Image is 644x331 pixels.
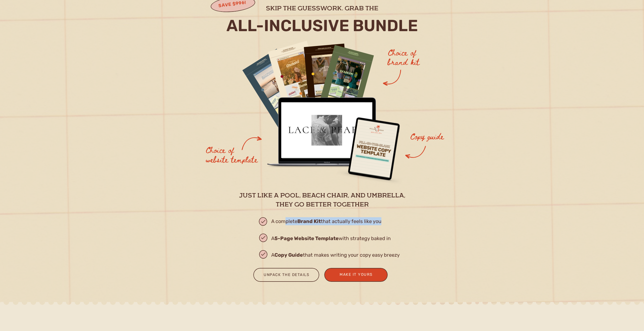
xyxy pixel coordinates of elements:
h2: A with strategy baked in [271,234,416,243]
h2: Just like a pool, beach chair, and umbrella, they go better together [235,191,409,208]
h2: A complete that actually feels like you [271,217,418,229]
h2: All-Inclusive bundle [215,17,429,35]
a: Make It Yours [332,271,381,278]
h2: Skip the Guesswork. Grab the [261,4,383,13]
b: 5-Page Website Template [274,235,339,241]
h3: Choice of website template [206,145,258,165]
b: Brand Kit [297,218,321,224]
a: Unpack the Details [258,271,315,280]
h2: A that makes writing your copy easy breezy [271,250,412,260]
h2: stand out [198,62,331,86]
h3: Copy guide [410,131,458,144]
h3: Choice of brand kit [388,47,436,65]
h2: Designed to [202,45,327,63]
h2: Built to perform [202,35,327,46]
b: Copy Guide [274,252,303,258]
